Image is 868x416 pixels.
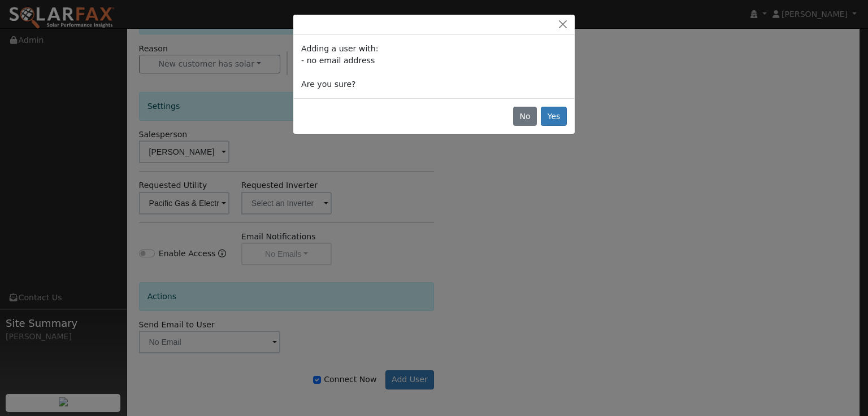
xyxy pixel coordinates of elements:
[513,107,537,126] button: No
[301,44,378,53] span: Adding a user with:
[301,56,375,65] span: - no email address
[555,19,571,30] button: Close
[301,80,355,89] span: Are you sure?
[541,107,567,126] button: Yes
